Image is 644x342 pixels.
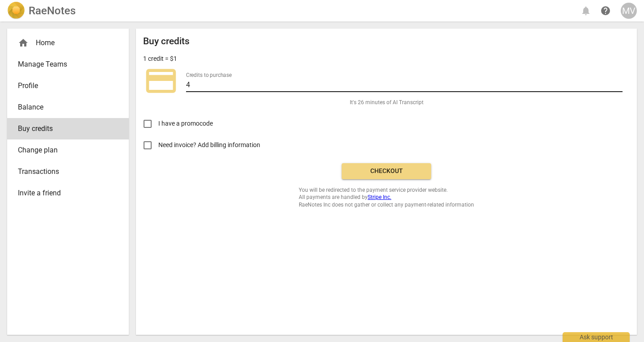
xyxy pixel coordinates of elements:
h2: Buy credits [143,36,190,47]
a: Stripe Inc. [368,194,391,200]
div: Home [18,38,111,48]
button: Checkout [342,163,431,179]
span: Change plan [18,145,111,156]
span: Manage Teams [18,59,111,70]
a: Help [597,3,614,19]
button: MV [621,3,637,19]
span: It's 26 minutes of AI Transcript [350,99,424,106]
a: LogoRaeNotes [7,2,76,20]
span: Transactions [18,166,111,177]
a: Manage Teams [7,54,129,75]
span: Checkout [349,167,424,176]
span: Buy credits [18,123,111,134]
span: help [600,5,611,16]
span: You will be redirected to the payment service provider website. All payments are handled by RaeNo... [299,186,474,209]
span: Profile [18,80,111,91]
label: Credits to purchase [186,72,232,78]
span: credit_card [143,63,179,99]
span: Need invoice? Add billing information [158,140,262,150]
div: Ask support [563,332,630,342]
a: Invite a friend [7,182,129,204]
h2: RaeNotes [29,4,76,17]
a: Change plan [7,139,129,161]
span: home [18,38,29,48]
span: I have a promocode [158,119,213,128]
p: 1 credit = $1 [143,54,177,63]
span: Balance [18,102,111,113]
a: Buy credits [7,118,129,139]
div: Home [7,32,129,54]
a: Profile [7,75,129,97]
img: Logo [7,2,25,20]
span: Invite a friend [18,188,111,198]
a: Balance [7,97,129,118]
a: Transactions [7,161,129,182]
